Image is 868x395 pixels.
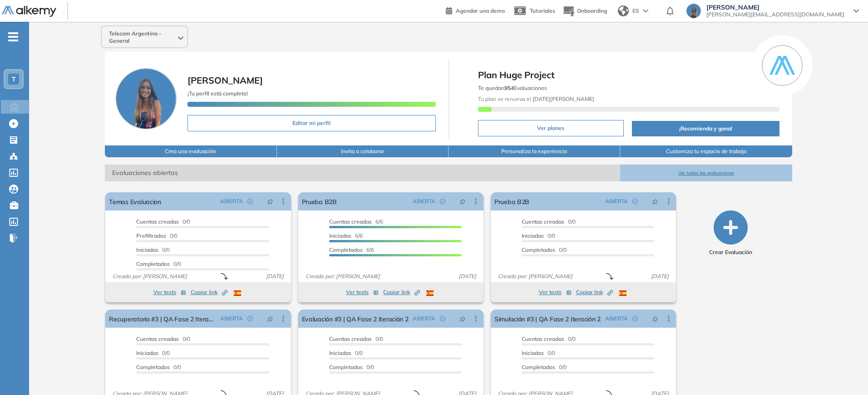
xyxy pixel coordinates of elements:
[522,350,544,356] span: Iniciadas
[329,246,374,253] span: 6/6
[136,246,170,253] span: 0/0
[109,272,191,280] span: Creado por: [PERSON_NAME]
[652,198,658,205] span: pushpin
[632,7,639,15] span: ES
[413,197,435,205] span: ABIERTA
[329,246,363,253] span: Completados
[632,199,638,204] span: check-circle
[709,248,752,256] span: Crear Evaluación
[478,85,547,91] span: Te quedan Evaluaciones
[234,290,241,296] img: ESP
[522,335,576,342] span: 0/0
[504,85,514,91] b: 954
[459,315,466,322] span: pushpin
[277,145,449,157] button: Invita a colaborar
[619,290,626,296] img: ESP
[522,350,555,356] span: 0/0
[522,232,555,239] span: 0/0
[136,246,158,253] span: Iniciadas
[647,272,672,280] span: [DATE]
[562,1,607,21] button: Onboarding
[440,316,445,321] span: check-circle
[383,288,420,296] span: Copiar link
[455,272,480,280] span: [DATE]
[522,364,555,370] span: Completados
[478,68,779,82] span: Plan Huge Project
[456,7,505,14] span: Agendar una demo
[494,310,601,328] a: Simulación #3 | QA Fase 2 Iteración 2
[105,145,276,157] button: Crea una evaluación
[446,5,505,15] a: Agendar una demo
[576,287,613,298] button: Copiar link
[191,288,227,296] span: Copiar link
[329,364,374,370] span: 0/0
[260,194,280,209] button: pushpin
[136,260,170,267] span: Completados
[522,364,567,370] span: 0/0
[302,192,337,210] a: Prueba B2B
[109,192,161,210] a: Temas Evaluacion
[329,364,363,370] span: Completados
[329,350,363,356] span: 0/0
[220,197,243,205] span: ABIERTA
[522,232,544,239] span: Iniciadas
[136,335,179,342] span: Cuentas creadas
[706,11,844,18] span: [PERSON_NAME][EMAIL_ADDRESS][DOMAIN_NAME]
[153,287,186,298] button: Ver tests
[645,194,665,209] button: pushpin
[136,364,170,370] span: Completados
[136,335,190,342] span: 0/0
[187,75,263,86] span: [PERSON_NAME]
[530,7,555,14] span: Tutoriales
[247,199,253,204] span: check-circle
[136,218,190,225] span: 0/0
[109,310,216,328] a: Recuperatorio #3 | QA Fase 2 Iteración 2
[459,198,466,205] span: pushpin
[329,335,383,342] span: 0/0
[478,95,594,102] span: Tu plan se renueva el
[706,4,844,11] span: [PERSON_NAME]
[494,272,576,280] span: Creado por: [PERSON_NAME]
[262,272,287,280] span: [DATE]
[449,145,620,157] button: Personaliza la experiencia
[220,315,243,323] span: ABIERTA
[329,350,351,356] span: Iniciadas
[531,95,594,102] b: [DATE][PERSON_NAME]
[522,335,564,342] span: Cuentas creadas
[136,260,181,267] span: 0/0
[577,7,607,14] span: Onboarding
[136,350,170,356] span: 0/0
[522,218,564,225] span: Cuentas creadas
[605,315,628,323] span: ABIERTA
[302,272,384,280] span: Creado por: [PERSON_NAME]
[247,316,253,321] span: check-circle
[632,121,779,136] button: ¡Recomienda y gana!
[187,90,248,97] span: ¡Tu perfil está completo!
[522,246,567,253] span: 0/0
[494,192,529,210] a: Prueba B2B
[267,198,273,205] span: pushpin
[652,315,658,322] span: pushpin
[136,364,181,370] span: 0/0
[645,311,665,326] button: pushpin
[522,246,555,253] span: Completados
[105,165,620,181] span: Evaluaciones abiertas
[522,218,576,225] span: 0/0
[12,75,16,83] span: T
[576,288,613,296] span: Copiar link
[383,287,420,298] button: Copiar link
[116,68,177,129] img: Foto de perfil
[426,290,434,296] img: ESP
[478,120,624,136] button: Ver planes
[620,145,792,157] button: Customiza tu espacio de trabajo
[136,232,178,239] span: 0/0
[605,197,628,205] span: ABIERTA
[2,6,56,17] img: Logo
[329,232,351,239] span: Iniciadas
[346,287,379,298] button: Ver tests
[620,165,792,181] button: Ver todas las evaluaciones
[440,199,445,204] span: check-circle
[8,36,18,38] i: -
[260,311,280,326] button: pushpin
[136,232,166,239] span: Prefiltrados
